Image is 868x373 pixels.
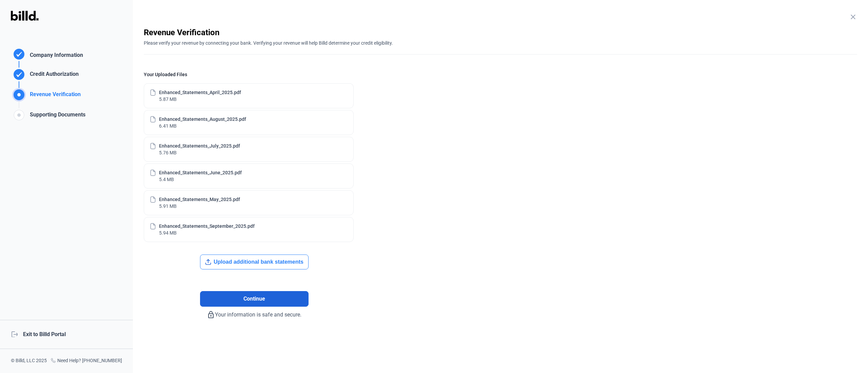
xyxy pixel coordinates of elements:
div: Company Information [27,51,83,61]
div: 5.4 MB [159,176,242,183]
div: Enhanced_Statements_May_2025.pdf [159,196,240,203]
div: Enhanced_Statements_April_2025.pdf [159,89,241,96]
div: Your Uploaded Files [144,71,364,78]
mat-icon: close [849,13,857,21]
img: Billd Logo [11,11,39,21]
button: Continue [200,291,309,307]
div: 5.91 MB [159,203,240,210]
div: 5.76 MB [159,149,240,156]
button: Upload additional bank statements [200,255,309,269]
div: Please verify your revenue by connecting your bank. Verifying your revenue will help Billd determ... [144,38,857,46]
div: © Billd, LLC 2025 [11,357,47,365]
div: Revenue Verification [27,90,81,102]
div: Enhanced_Statements_August_2025.pdf [159,116,246,123]
div: Supporting Documents [27,111,85,122]
div: Need Help? [PHONE_NUMBER] [51,357,122,365]
div: Your information is safe and secure. [144,307,364,319]
div: 5.87 MB [159,96,241,103]
div: Credit Authorization [27,70,79,81]
div: 5.94 MB [159,229,255,236]
div: 6.41 MB [159,123,246,129]
div: Enhanced_Statements_September_2025.pdf [159,223,255,229]
mat-icon: lock_outline [207,311,215,319]
span: Continue [243,295,265,303]
div: Enhanced_Statements_June_2025.pdf [159,169,242,176]
div: Enhanced_Statements_July_2025.pdf [159,142,240,149]
div: Revenue Verification [144,27,857,38]
mat-icon: logout [11,330,18,337]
